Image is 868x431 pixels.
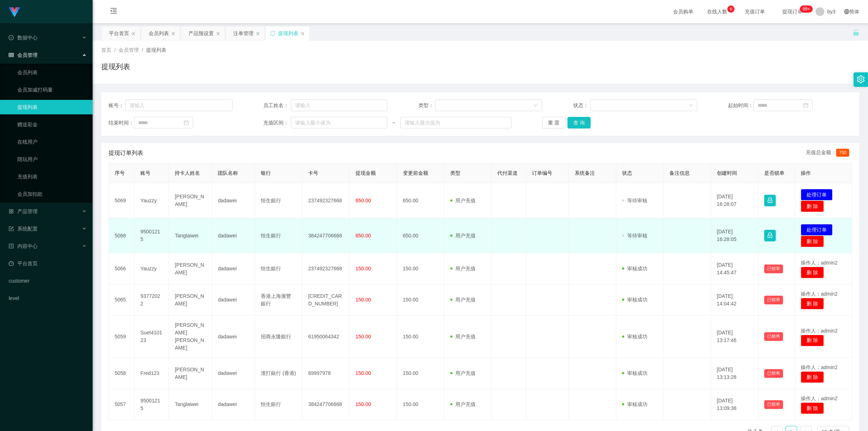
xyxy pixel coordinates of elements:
span: 提现金额 [356,170,376,176]
button: 删 除 [801,236,824,247]
span: 持卡人姓名 [175,170,200,176]
span: 会员管理 [9,52,38,58]
span: 用户充值 [450,370,476,376]
button: 删 除 [801,200,824,212]
td: dadawei [212,183,255,218]
td: 61950064342 [302,316,350,358]
span: 用户充值 [450,266,476,271]
button: 删 除 [801,402,824,414]
a: 在线用户 [17,135,87,149]
td: 5059 [109,316,135,358]
span: 提现订单 [779,9,806,14]
span: 650.00 [356,233,371,238]
td: 95001215 [135,218,169,253]
span: 操作人：admin2 [801,260,838,266]
span: 状态： [573,102,590,109]
div: 充值总金额： [806,149,852,157]
span: 用户充值 [450,297,476,303]
span: 首页 [101,47,111,53]
span: 操作人：admin2 [801,396,838,401]
td: dadawei [212,253,255,284]
td: 69997978 [302,358,350,389]
input: 请输入 [125,100,232,111]
i: 图标: unlock [853,29,859,36]
td: 恒生銀行 [255,183,302,218]
i: 图标: close [216,31,220,36]
td: 650.00 [397,183,444,218]
td: Fred123 [135,358,169,389]
td: 5057 [109,389,135,420]
button: 已锁单 [764,400,783,409]
span: 变更前金额 [403,170,428,176]
button: 删 除 [801,298,824,309]
span: 账号 [140,170,150,176]
span: 数据中心 [9,35,38,41]
td: [DATE] 14:04:42 [711,284,758,316]
a: 会员列表 [17,65,87,80]
span: ~ [387,119,400,127]
sup: 333 [800,5,813,13]
a: 充值列表 [17,169,87,184]
span: 状态 [622,170,632,176]
span: 审核成功 [622,401,647,407]
button: 已锁单 [764,265,783,273]
td: 384247706668 [302,389,350,420]
td: [PERSON_NAME] [169,284,212,316]
i: 图标: table [9,52,14,58]
span: 系统配置 [9,226,38,232]
span: 150.00 [356,370,371,376]
span: 账号： [109,102,125,109]
span: 备注信息 [669,170,690,176]
a: 会员加扣款 [17,187,87,201]
td: [PERSON_NAME] [169,183,212,218]
button: 已锁单 [764,296,783,304]
td: Tanglaiwei [169,218,212,253]
button: 查 询 [567,117,591,128]
span: 充值订单 [741,9,769,14]
a: customer [9,274,87,288]
span: 用户充值 [450,334,476,339]
td: 5065 [109,284,135,316]
input: 请输入 [291,100,387,111]
div: 会员列表 [149,26,169,40]
i: 图标: calendar [803,103,808,108]
td: [PERSON_NAME] [169,358,212,389]
span: 类型： [418,102,435,109]
span: 用户充值 [450,233,476,238]
input: 请输入最小值为 [291,117,387,128]
span: 150.00 [356,266,371,271]
button: 删 除 [801,267,824,278]
span: 150.00 [356,334,371,339]
i: 图标: down [689,103,693,108]
td: 150.00 [397,389,444,420]
button: 重 置 [542,117,565,128]
td: Suet410123 [135,316,169,358]
span: 类型 [450,170,460,176]
td: 恒生銀行 [255,389,302,420]
span: 用户充值 [450,198,476,203]
span: 提现列表 [146,47,166,53]
span: 审核成功 [622,297,647,303]
i: 图标: sync [270,31,275,36]
td: [DATE] 14:45:47 [711,253,758,284]
span: 用户充值 [450,401,476,407]
a: 陪玩用户 [17,152,87,166]
a: level [9,291,87,305]
span: 审核成功 [622,334,647,339]
td: 5069 [109,183,135,218]
span: 提现订单列表 [109,149,143,157]
td: 5066 [109,253,135,284]
i: 图标: profile [9,244,14,249]
td: 150.00 [397,284,444,316]
i: 图标: check-circle-o [9,35,14,40]
a: 赠送彩金 [17,117,87,132]
input: 请输入最大值为 [400,117,511,128]
td: dadawei [212,284,255,316]
span: 操作人：admin2 [801,291,838,297]
span: 650.00 [356,198,371,203]
i: 图标: calendar [184,120,189,125]
span: 员工姓名： [263,102,291,109]
td: dadawei [212,316,255,358]
td: Tanglaiwei [169,389,212,420]
td: 384247706668 [302,218,350,253]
